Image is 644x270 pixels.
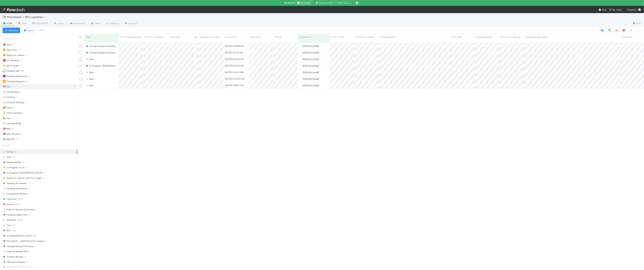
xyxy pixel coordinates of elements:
[638,8,641,11] img: avatar_b18de8e2-1483-4e81-aa60-0a3d21592880.png
[314,1,355,5] button: Return toLMNT-LU-0602 Fund I, a series of AngelList Funds 2025, LP
[225,35,237,39] span: Created On
[29,249,31,254] span: 0
[18,48,23,52] span: 11
[303,71,319,74] span: [PERSON_NAME]
[225,64,244,67] div: [DATE] 8:35:35 PM
[28,192,29,196] span: 0
[20,64,24,68] span: 1
[17,137,21,141] span: 0
[303,84,319,87] span: [PERSON_NAME]
[3,234,31,238] span: AL [GEOGRAPHIC_DATA]
[3,132,20,136] div: May Pending
[85,58,94,61] div: New
[3,265,33,269] span: ACC4/ACC3 Burst Review
[299,71,319,74] div: [PERSON_NAME]
[225,77,244,80] div: [DATE] 12:03:41 PM
[627,8,637,11] span: AngelList
[85,58,94,61] span: New
[85,35,91,39] span: Stage
[26,260,28,264] span: 0
[12,223,15,227] span: 73
[501,35,523,39] span: GP Account Manager Name
[3,213,28,217] span: Pending Intake Form
[25,100,30,104] span: 1
[80,45,82,48] input: Toggle Row Selected
[274,35,282,39] span: IOS DRI
[32,22,48,25] span: Flow Builder
[21,132,26,136] span: 4
[299,44,319,48] div: [PERSON_NAME]
[3,54,6,56] span: 👵
[299,77,319,81] div: [PERSON_NAME]
[26,53,31,57] span: 2
[85,44,115,48] div: Change Request Pending
[3,192,27,196] span: Compliance Review
[15,21,29,26] a: Data
[12,228,16,233] span: 353
[85,77,94,81] div: New
[3,187,27,191] span: Pending Information
[599,8,606,11] div: Help
[21,28,36,33] button: Import
[122,21,140,26] a: Settings
[37,29,44,32] small: 7 deals
[3,43,11,47] div: Alert
[3,127,6,130] span: 🐙
[451,35,462,39] span: Fund Lead
[3,223,11,227] span: Test
[3,121,21,125] div: Suzi (pending)
[3,127,11,131] div: May
[609,8,622,11] a: My Tasks
[46,239,47,243] span: 0
[3,202,14,206] span: Ice Box
[3,101,6,104] span: 💫
[3,132,6,135] span: 🐢
[331,35,344,39] span: Front Thread
[80,84,82,87] input: Toggle Row Selected
[14,150,17,153] span: 52
[14,106,18,110] span: 0
[3,166,25,170] span: In Progress (ALA)
[33,234,37,238] span: 800
[3,208,34,212] span: Prep for Review [Archived]
[3,75,6,77] span: 👿
[3,106,6,109] span: 🚀
[3,142,10,149] span: Stage
[29,74,33,78] span: 4
[11,85,16,89] span: 7
[299,64,302,67] img: avatar_b18de8e2-1483-4e81-aa60-0a3d21592880.png
[43,176,44,180] span: 0
[85,71,94,74] span: New
[3,48,6,51] span: 👶
[80,65,82,67] input: Toggle Row Selected
[85,64,117,67] div: In-Progress ([GEOGRAPHIC_DATA])
[35,208,37,212] span: 0
[299,45,302,47] img: avatar_b18de8e2-1483-4e81-aa60-0a3d21592880.png
[18,197,23,201] span: 3819
[3,155,11,159] span: New
[80,36,82,39] input: Toggle All Rows Selected
[85,64,125,67] span: In-Progress ([GEOGRAPHIC_DATA])
[3,80,6,83] span: ⏪
[303,78,319,80] span: [PERSON_NAME]
[12,116,17,120] span: 3
[225,84,243,87] div: [DATE] 1:26:55 PM
[299,84,302,87] img: avatar_b18de8e2-1483-4e81-aa60-0a3d21592880.png
[3,79,25,83] div: Change Requests
[21,69,27,73] span: 28
[284,1,294,4] span: 00:05:33
[299,78,302,80] img: avatar_b18de8e2-1483-4e81-aa60-0a3d21592880.png
[303,58,319,61] span: [PERSON_NAME]
[3,176,42,180] span: Ready for Launch (old VCA stage)
[3,69,19,73] div: Pending (all)
[85,51,115,54] div: Change Request Pending
[200,35,220,39] span: Self-advised status
[26,79,31,83] span: 5
[3,160,21,164] span: Needs Review
[3,150,77,154] div: Active
[120,35,142,39] span: GP Account Manager
[144,35,164,39] span: Portfolio Company
[3,28,20,33] button: NewDeal
[225,51,243,54] div: [DATE] 3:17:10 PM
[3,16,6,18] span: ✈️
